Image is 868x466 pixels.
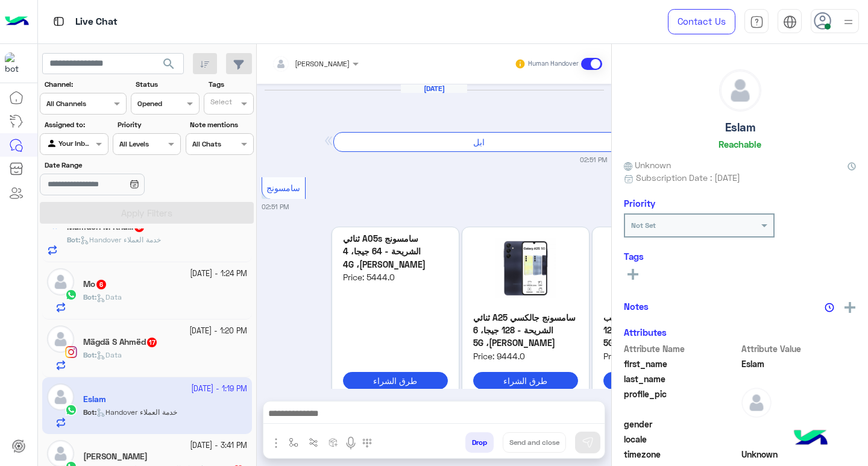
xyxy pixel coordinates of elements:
[741,448,857,461] span: Unknown
[162,57,176,71] span: search
[844,302,855,313] img: add
[96,350,122,359] span: Data
[147,338,157,347] span: 17
[624,301,649,312] h6: Notes
[5,52,27,74] img: 1403182699927242
[473,372,578,389] button: طرق الشراء
[329,438,338,447] img: create order
[783,15,797,29] img: tab
[624,357,739,370] span: first_name
[309,438,318,447] img: Trigger scenario
[209,96,232,110] div: Select
[154,53,184,79] button: search
[266,183,300,193] span: سامسونج
[189,326,247,337] small: [DATE] - 1:20 PM
[631,221,656,230] b: Not Set
[624,159,671,171] span: Unknown
[83,279,107,289] h5: Mo
[190,440,247,452] small: [DATE] - 3:41 PM
[465,432,494,453] button: Drop
[473,350,578,362] span: Price: 9444.0
[580,155,607,165] small: 02:51 PM
[333,132,624,152] div: ابل
[190,119,252,130] label: Note mentions
[343,271,448,283] span: Price: 5444.0
[825,303,834,312] img: notes
[624,327,667,338] h6: Attributes
[295,59,350,68] span: [PERSON_NAME]
[624,251,856,262] h6: Tags
[269,436,283,450] img: send attachment
[40,202,254,224] button: Apply Filters
[262,202,289,212] small: 02:51 PM
[284,432,304,452] button: select flow
[190,268,247,280] small: [DATE] - 1:24 PM
[603,372,708,389] button: طرق الشراء
[473,238,578,298] img: Samsung-Galaxy-A25-Dual-Sim-128GB-6GB-Ram-5G_Samsung_21367_1.jpeg
[47,326,74,353] img: defaultAdmin.png
[582,436,594,449] img: send message
[67,235,78,244] span: Bot
[741,433,857,446] span: null
[741,342,857,355] span: Attribute Value
[624,198,655,209] h6: Priority
[624,418,739,430] span: gender
[80,235,161,244] span: Handover خدمة العملاء
[65,289,77,301] img: WhatsApp
[719,139,761,150] h6: Reachable
[790,418,832,460] img: hulul-logo.png
[75,14,118,30] p: Live Chat
[67,235,80,244] b: :
[503,432,566,453] button: Send and close
[96,280,106,289] span: 6
[47,268,74,295] img: defaultAdmin.png
[668,9,735,34] a: Contact Us
[83,350,95,359] span: Bot
[603,311,708,350] p: سامسونج جالكسي زد فليب 6، 256 جيجا، 12 [PERSON_NAME]، 5G
[624,373,739,385] span: last_name
[5,9,29,34] img: Logo
[96,292,122,301] span: Data
[65,346,77,358] img: Instagram
[344,436,358,450] img: send voice note
[362,438,372,448] img: make a call
[83,292,96,301] b: :
[51,14,66,29] img: tab
[45,119,107,130] label: Assigned to:
[83,292,95,301] span: Bot
[720,70,761,111] img: defaultAdmin.png
[528,59,579,69] small: Human Handover
[83,350,96,359] b: :
[118,119,180,130] label: Priority
[45,160,180,171] label: Date Range
[343,372,448,389] button: طرق الشراء
[45,79,125,90] label: Channel:
[304,432,324,452] button: Trigger scenario
[343,232,448,271] p: سامسونج A05s ثنائي الشريحة - 64 جيجا، 4 [PERSON_NAME]، 4G
[83,337,158,347] h5: Mägdä S Ahmëd
[624,388,739,415] span: profile_pic
[741,418,857,430] span: null
[401,84,467,93] h6: [DATE]
[741,357,857,370] span: Eslam
[624,433,739,446] span: locale
[83,452,148,462] h5: Nour Fayze
[624,448,739,461] span: timezone
[841,14,856,30] img: profile
[603,350,708,362] span: Price: 53333.0
[624,342,739,355] span: Attribute Name
[603,238,708,298] img: Samsung-Galaxy-Z-Flip-6-256GB12GB-Ram5G_Samsung_11223_2.jpeg
[209,79,253,90] label: Tags
[744,9,769,34] a: tab
[324,432,344,452] button: create order
[136,79,198,90] label: Status
[473,311,578,350] p: سامسونج جالكسي A25 ثنائي الشريحة - 128 جيجا، 6 [PERSON_NAME]، 5G
[750,15,764,29] img: tab
[289,438,298,447] img: select flow
[725,121,755,134] h5: Eslam
[636,171,740,184] span: Subscription Date : [DATE]
[741,388,772,418] img: defaultAdmin.png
